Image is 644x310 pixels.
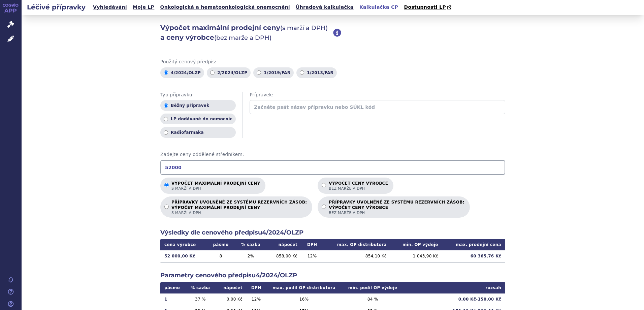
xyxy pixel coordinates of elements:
[164,205,169,209] input: PŘÍPRAVKY UVOLNĚNÉ ZE SYSTÉMU REZERVNÍCH ZÁSOB:VÝPOČET MAXIMÁLNÍ PRODEJNÍ CENYs marží a DPH
[329,205,464,210] strong: VÝPOČET CENY VÝROBCE
[160,23,333,42] h2: Výpočet maximální prodejní ceny a ceny výrobce
[164,130,168,135] input: Radiofarmaka
[186,282,215,293] th: % sazba
[301,239,323,250] th: DPH
[280,24,328,32] span: (s marží a DPH)
[301,250,323,262] td: 12 %
[247,293,266,305] td: 12 %
[91,3,129,12] a: Vyhledávání
[322,205,326,209] input: PŘÍPRAVKY UVOLNĚNÉ ZE SYSTÉMU REZERVNÍCH ZÁSOB:VÝPOČET CENY VÝROBCEbez marže a DPH
[404,293,505,305] td: 0,00 Kč - 150,00 Kč
[160,250,207,262] td: 52 000,00 Kč
[342,282,404,293] th: min. podíl OP výdeje
[207,239,235,250] th: pásmo
[329,186,388,191] span: bez marže a DPH
[442,250,505,262] td: 60 365,76 Kč
[235,239,267,250] th: % sazba
[160,92,236,98] span: Typ přípravku:
[215,282,246,293] th: nápočet
[164,103,168,108] input: Běžný přípravek
[207,67,251,78] label: 2/2024/OLZP
[323,250,390,262] td: 854,10 Kč
[253,67,294,78] label: 1/2019/FAR
[257,70,261,75] input: 1/2019/FAR
[164,70,168,75] input: 4/2024/OLZP
[296,67,337,78] label: 1/2013/FAR
[323,239,390,250] th: max. OP distributora
[266,282,342,293] th: max. podíl OP distributora
[300,70,304,75] input: 1/2013/FAR
[160,127,236,138] label: Radiofarmaka
[160,151,505,158] span: Zadejte ceny oddělené středníkem:
[322,183,326,187] input: Výpočet ceny výrobcebez marže a DPH
[391,250,442,262] td: 1 043,90 Kč
[247,282,266,293] th: DPH
[329,200,464,215] p: PŘÍPRAVKY UVOLNĚNÉ ZE SYSTÉMU REZERVNÍCH ZÁSOB:
[357,3,400,12] a: Kalkulačka CP
[160,59,505,65] span: Použitý cenový předpis:
[267,250,301,262] td: 858,00 Kč
[391,239,442,250] th: min. OP výdeje
[342,293,404,305] td: 84 %
[160,160,505,175] input: Zadejte ceny oddělené středníkem
[160,239,207,250] th: cena výrobce
[250,100,505,114] input: Začněte psát název přípravku nebo SÚKL kód
[402,3,455,12] a: Dostupnosti LP
[404,4,446,10] span: Dostupnosti LP
[207,250,235,262] td: 8
[250,92,505,98] span: Přípravek:
[160,67,204,78] label: 4/2024/OLZP
[329,181,388,191] p: Výpočet ceny výrobce
[215,293,246,305] td: 0,00 Kč
[294,3,356,12] a: Úhradová kalkulačka
[160,228,505,237] h2: Výsledky dle cenového předpisu 4/2024/OLZP
[267,239,301,250] th: nápočet
[171,181,260,191] p: Výpočet maximální prodejní ceny
[442,239,505,250] th: max. prodejní cena
[171,200,307,215] p: PŘÍPRAVKY UVOLNĚNÉ ZE SYSTÉMU REZERVNÍCH ZÁSOB:
[266,293,342,305] td: 16 %
[164,117,168,121] input: LP dodávané do nemocnic
[171,205,307,210] strong: VÝPOČET MAXIMÁLNÍ PRODEJNÍ CENY
[210,70,215,75] input: 2/2024/OLZP
[160,271,505,280] h2: Parametry cenového předpisu 4/2024/OLZP
[158,3,292,12] a: Onkologická a hematoonkologická onemocnění
[160,282,186,293] th: pásmo
[160,100,236,111] label: Běžný přípravek
[22,2,91,12] h2: Léčivé přípravky
[186,293,215,305] td: 37 %
[171,210,307,215] span: s marží a DPH
[235,250,267,262] td: 2 %
[171,186,260,191] span: s marží a DPH
[131,3,156,12] a: Moje LP
[329,210,464,215] span: bez marže a DPH
[160,293,186,305] td: 1
[404,282,505,293] th: rozsah
[214,34,271,41] span: (bez marže a DPH)
[160,114,236,124] label: LP dodávané do nemocnic
[164,183,169,187] input: Výpočet maximální prodejní cenys marží a DPH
